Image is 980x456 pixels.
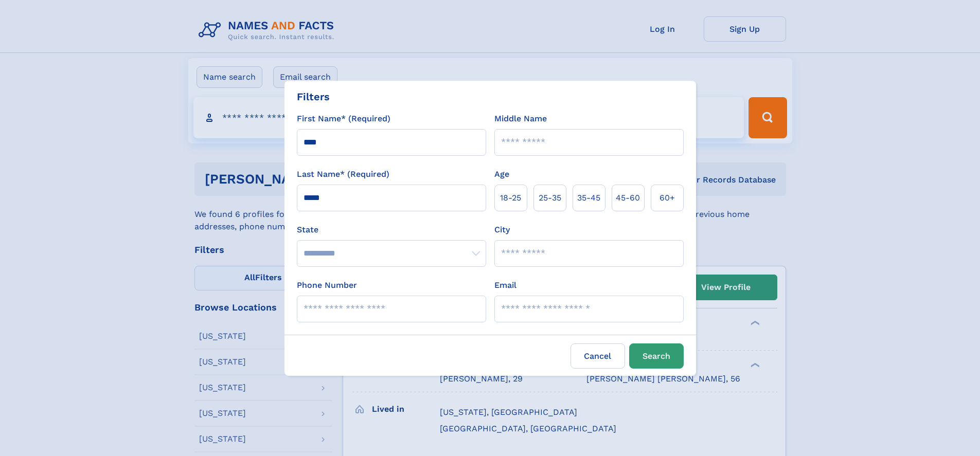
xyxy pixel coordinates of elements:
span: 60+ [660,192,675,204]
label: State [297,224,486,236]
label: Email [494,279,516,291]
label: Age [494,168,509,180]
label: City [494,224,510,236]
label: Phone Number [297,279,357,291]
span: 45‑60 [616,192,640,204]
label: Last Name* (Required) [297,168,389,180]
label: Middle Name [494,113,547,125]
label: First Name* (Required) [297,113,390,125]
span: 35‑45 [577,192,600,204]
span: 18‑25 [500,192,521,204]
span: 25‑35 [539,192,561,204]
button: Search [629,343,684,369]
label: Cancel [571,343,625,369]
div: Filters [297,89,330,104]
